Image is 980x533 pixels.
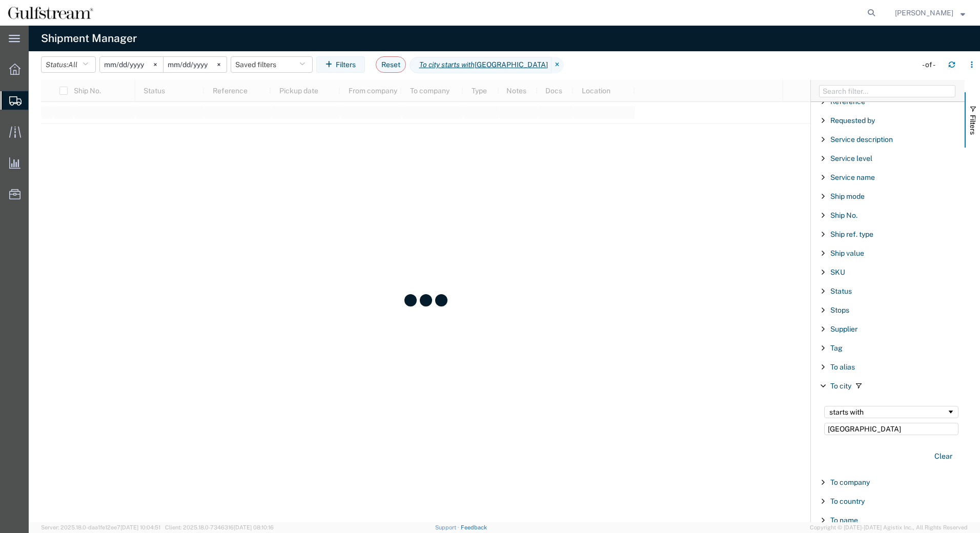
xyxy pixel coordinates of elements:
span: To city starts with miami [410,57,552,73]
span: Requested by [830,116,875,125]
span: Service name [830,173,875,181]
span: Service description [830,135,893,143]
span: Server: 2025.18.0-daa1fe12ee7 [41,524,160,530]
button: Clear [928,448,958,465]
button: Status:All [41,56,96,73]
button: Saved filters [231,56,313,73]
div: Filter List 66 Filters [811,102,965,522]
img: logo [7,5,94,20]
span: To name [830,516,858,524]
span: Service level [830,154,872,162]
span: Client: 2025.18.0-7346316 [165,524,274,530]
span: Status [830,287,852,295]
span: Ship ref. type [830,230,873,238]
span: [DATE] 10:04:51 [120,524,160,530]
span: To city [830,382,851,390]
div: - of - [922,59,940,70]
span: To company [830,478,870,486]
i: To city starts with [419,59,475,70]
span: Ship No. [830,211,857,219]
button: Reset [376,56,406,73]
h4: Shipment Manager [41,26,137,51]
span: Stops [830,306,849,314]
span: Ship mode [830,192,865,200]
input: Filter Value [824,423,958,435]
input: Not set [100,57,163,72]
input: Filter Columns Input [819,85,955,97]
span: All [68,60,77,69]
span: To alias [830,363,855,371]
input: Not set [164,57,227,72]
span: [DATE] 08:10:16 [234,524,274,530]
span: Supplier [830,325,857,333]
span: Ship value [830,249,864,257]
span: Tag [830,344,843,352]
span: To country [830,497,865,505]
button: Filters [316,56,365,73]
a: Support [435,524,461,530]
div: starts with [829,408,947,416]
span: Filters [969,115,977,135]
div: Filtering operator [824,406,958,418]
span: Copyright © [DATE]-[DATE] Agistix Inc., All Rights Reserved [810,523,968,532]
button: [PERSON_NAME] [894,7,966,19]
span: Josh Roberts [895,7,953,18]
a: Feedback [461,524,487,530]
span: SKU [830,268,845,276]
